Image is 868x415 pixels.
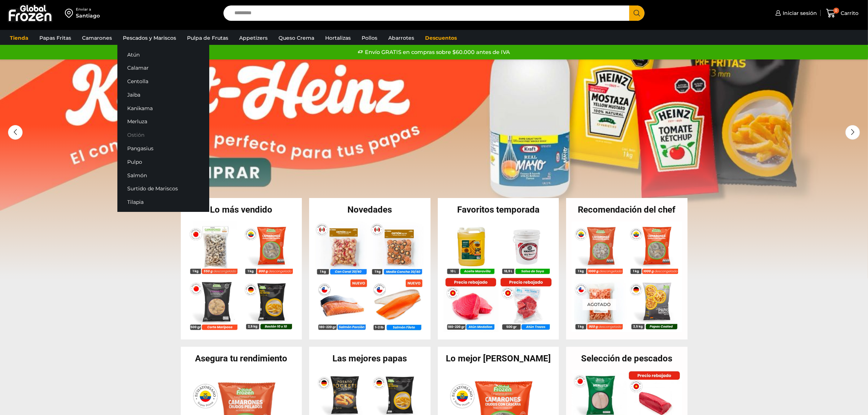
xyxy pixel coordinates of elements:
[385,31,418,45] a: Abarrotes
[322,31,354,45] a: Hortalizas
[275,31,318,45] a: Queso Crema
[774,6,817,20] a: Iniciar sesión
[181,205,302,214] h2: Lo más vendido
[309,205,431,214] h2: Novedades
[566,354,688,363] h2: Selección de pescados
[236,31,271,45] a: Appetizers
[629,5,645,21] button: Search button
[117,128,209,142] a: Ostión
[117,61,209,75] a: Calamar
[36,31,75,45] a: Papas Fritas
[183,31,232,45] a: Pulpa de Frutas
[181,354,302,363] h2: Asegura tu rendimiento
[358,31,381,45] a: Pollos
[421,31,460,45] a: Descuentos
[438,205,559,214] h2: Favoritos temporada
[117,155,209,168] a: Pulpo
[78,31,116,45] a: Camarones
[76,7,100,12] div: Enviar a
[76,12,100,19] div: Santiago
[6,31,32,45] a: Tienda
[117,195,209,209] a: Tilapia
[566,205,688,214] h2: Recomendación del chef
[309,354,431,363] h2: Las mejores papas
[117,168,209,182] a: Salmón
[117,48,209,61] a: Atún
[117,101,209,115] a: Kanikama
[438,354,559,363] h2: Lo mejor [PERSON_NAME]
[845,125,860,140] div: Next slide
[8,125,23,140] div: Previous slide
[833,8,839,13] span: 0
[117,115,209,128] a: Merluza
[119,31,180,45] a: Pescados y Mariscos
[117,182,209,195] a: Surtido de Mariscos
[117,88,209,102] a: Jaiba
[824,5,861,22] a: 0 Carrito
[65,7,76,19] img: address-field-icon.svg
[117,142,209,155] a: Pangasius
[583,299,616,310] p: Agotado
[781,9,817,17] span: Iniciar sesión
[117,75,209,88] a: Centolla
[839,9,859,17] span: Carrito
